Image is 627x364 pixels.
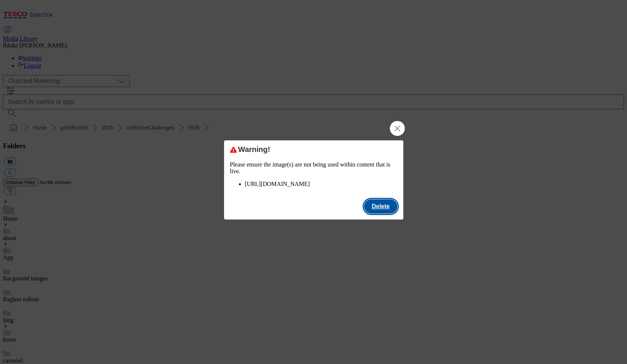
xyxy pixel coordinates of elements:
[390,121,405,136] button: Close Modal
[245,181,397,187] li: [URL][DOMAIN_NAME]
[230,145,397,154] div: Warning!
[230,161,397,175] p: Please ensure the image(s) are not being used within content that is live.
[224,140,403,220] div: Modal
[364,199,397,214] button: Delete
